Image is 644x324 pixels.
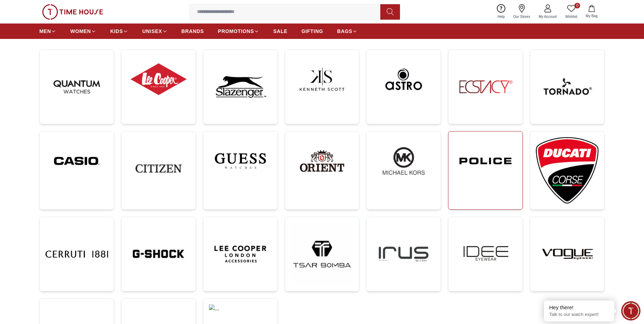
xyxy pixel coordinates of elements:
[372,223,435,285] img: ...
[209,223,272,285] img: ...
[70,25,96,38] a: WOMEN
[110,25,128,38] a: KIDS
[42,4,103,20] img: ...
[291,137,354,185] img: ...
[127,137,190,200] img: ...
[621,301,640,320] div: Chat Widget
[536,137,599,204] img: ...
[273,25,287,38] a: SALE
[511,14,533,19] span: Our Stores
[127,223,190,285] img: ...
[301,28,323,35] span: GIFTING
[536,14,560,19] span: My Account
[372,137,435,185] img: ...
[45,223,108,285] img: ...
[70,28,91,35] span: WOMEN
[218,28,254,35] span: PROMOTIONS
[493,3,509,21] a: Help
[536,223,599,285] img: ...
[291,223,354,285] img: ...
[45,137,108,185] img: ...
[454,55,517,118] img: ...
[142,28,162,35] span: UNISEX
[142,25,167,38] a: UNISEX
[563,14,580,19] span: Wishlist
[45,55,108,118] img: ...
[337,25,357,38] a: BAGS
[291,55,354,103] img: ...
[182,28,204,35] span: BRANDS
[561,3,581,21] a: 0Wishlist
[372,55,435,103] img: ...
[182,25,204,38] a: BRANDS
[549,312,609,318] p: Talk to our watch expert!
[110,28,123,35] span: KIDS
[574,3,580,8] span: 0
[581,4,602,20] button: My Bag
[454,137,517,185] img: ...
[337,28,352,35] span: BAGS
[127,55,190,103] img: ...
[209,137,272,185] img: ...
[495,14,508,19] span: Help
[209,55,272,118] img: ...
[583,13,600,19] span: My Bag
[273,28,287,35] span: SALE
[454,223,517,285] img: ...
[301,25,323,38] a: GIFTING
[536,55,599,118] img: ...
[218,25,259,38] a: PROMOTIONS
[549,304,609,311] div: Hey there!
[39,25,56,38] a: MEN
[509,3,534,21] a: Our Stores
[39,28,51,35] span: MEN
